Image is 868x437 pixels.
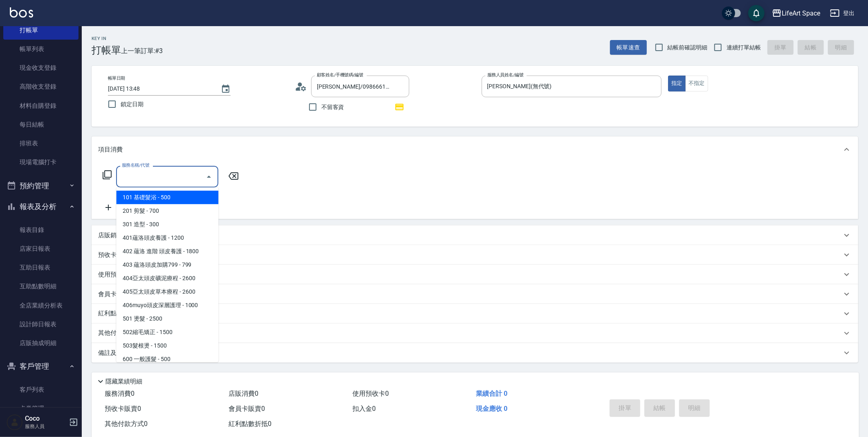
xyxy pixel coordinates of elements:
a: 現場電腦打卡 [3,153,79,172]
span: 600 一般護髮 - 500 [116,352,218,366]
button: 客戶管理 [3,356,79,377]
div: 其他付款方式入金可用餘額: 9390 [92,323,858,343]
p: 使用預收卡 [98,270,129,279]
button: 預約管理 [3,175,79,196]
div: LifeArt Space [782,8,820,18]
span: 業績合計 0 [476,390,507,397]
p: 紅利點數 [98,309,149,318]
label: 帳單日期 [108,75,125,81]
h5: Coco [25,415,67,423]
a: 卡券管理 [3,399,79,418]
a: 設計師日報表 [3,315,79,334]
p: 隱藏業績明細 [105,377,142,386]
p: 其他付款方式 [98,329,182,338]
label: 服務人員姓名/編號 [487,72,523,78]
p: 會員卡銷售 [98,290,129,299]
span: 502縮毛矯正 - 1500 [116,326,218,339]
button: Close [202,170,215,183]
span: 上一筆訂單:#3 [121,46,163,56]
div: 項目消費 [92,136,858,163]
button: 登出 [827,6,858,21]
h2: Key In [92,36,121,41]
p: 項目消費 [98,145,123,154]
a: 客戶列表 [3,380,79,399]
div: 預收卡販賣 [92,245,858,265]
span: 406muyo頭皮深層護理 - 1000 [116,299,218,312]
a: 現金收支登錄 [3,58,79,77]
label: 顧客姓名/手機號碼/編號 [317,72,363,78]
a: 報表目錄 [3,221,79,239]
span: 401蘊洛頭皮養護 - 1200 [116,231,218,245]
span: 405亞太頭皮草本療程 - 2600 [116,285,218,299]
button: 帳單速查 [610,40,647,55]
button: LifeArt Space [769,5,823,22]
p: 預收卡販賣 [98,251,129,259]
label: 服務名稱/代號 [122,162,149,168]
button: Choose date, selected date is 2025-10-10 [216,79,236,99]
span: 預收卡販賣 0 [105,405,141,412]
button: save [748,5,765,21]
span: 402 蘊洛 進階 頭皮養護 - 1800 [116,245,218,258]
span: 其他付款方式 0 [105,420,148,428]
img: Logo [10,7,33,18]
span: 店販消費 0 [229,390,258,397]
span: 使用預收卡 0 [352,390,389,397]
div: 店販銷售 [92,225,858,245]
p: 店販銷售 [98,231,123,240]
a: 互助日報表 [3,258,79,277]
span: 不留客資 [321,103,344,111]
a: 全店業績分析表 [3,296,79,315]
span: 101 基礎髮浴 - 500 [116,191,218,204]
span: 403 蘊洛頭皮加購799 - 799 [116,258,218,272]
span: 301 造型 - 300 [116,218,218,231]
a: 高階收支登錄 [3,77,79,96]
button: 報表及分析 [3,196,79,217]
span: 501 燙髮 - 2500 [116,312,218,326]
a: 互助點數明細 [3,277,79,296]
a: 帳單列表 [3,40,79,58]
div: 紅利點數剩餘點數: 51 [92,304,858,323]
h3: 打帳單 [92,45,121,56]
span: 紅利點數折抵 0 [229,420,271,428]
div: 會員卡銷售 [92,284,858,304]
span: 404亞太頭皮礦泥療程 - 2600 [116,272,218,285]
img: Person [7,414,23,430]
span: 201 剪髮 - 700 [116,204,218,218]
span: 結帳前確認明細 [668,43,708,52]
a: 店家日報表 [3,239,79,258]
span: 服務消費 0 [105,390,135,397]
a: 打帳單 [3,21,79,40]
span: 會員卡販賣 0 [229,405,265,412]
div: 備註及來源 [92,343,858,363]
button: 不指定 [685,76,708,91]
a: 店販抽成明細 [3,334,79,352]
span: 503髮根燙 - 1500 [116,339,218,352]
p: 備註及來源 [98,349,129,357]
span: 扣入金 0 [352,405,376,412]
span: 現金應收 0 [476,405,507,412]
input: YYYY/MM/DD hh:mm [108,82,213,96]
span: 連續打單結帳 [727,43,761,52]
p: 服務人員 [25,423,67,430]
a: 排班表 [3,134,79,153]
button: 指定 [668,76,686,91]
span: 鎖定日期 [121,100,144,109]
a: 每日結帳 [3,115,79,134]
a: 材料自購登錄 [3,96,79,115]
div: 使用預收卡 [92,265,858,284]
